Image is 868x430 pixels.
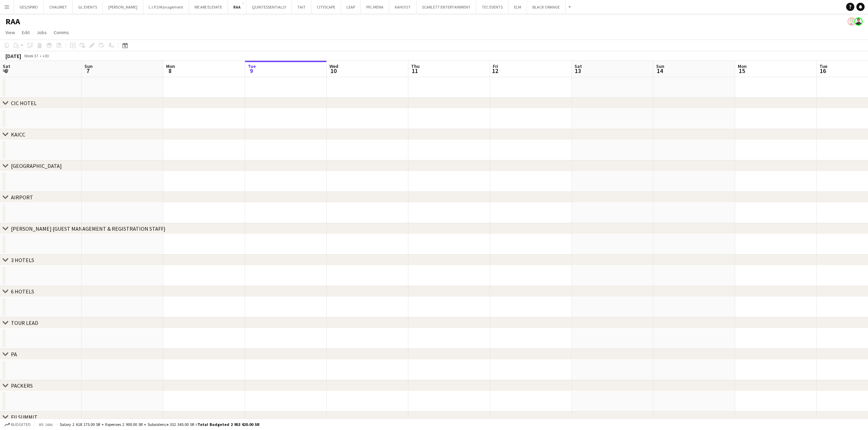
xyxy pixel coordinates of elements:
[5,53,21,59] div: [DATE]
[11,351,17,358] div: PA
[11,382,33,389] div: PACKERS
[11,414,38,420] div: FII SUMMIT
[34,28,50,37] a: Jobs
[11,288,34,295] div: 6 HOTELS
[198,422,259,427] span: Total Budgeted 2 953 420.00 SR
[2,67,10,75] span: 6
[573,67,582,75] span: 13
[84,63,93,69] span: Sun
[411,63,420,69] span: Thu
[410,67,420,75] span: 11
[54,29,69,35] span: Comms
[854,17,863,26] app-user-avatar: Jesus Relampagos
[819,63,827,69] span: Tue
[248,63,256,69] span: Tue
[574,63,582,69] span: Sat
[42,53,49,58] div: +03
[11,100,37,106] div: CIC HOTEL
[143,0,189,14] button: L.I.P.S Management
[246,0,292,14] button: QUINTESSENTIALLY
[11,225,165,232] div: [PERSON_NAME] {GUEST MANAGEMENT & REGISTRATION STAFF}
[508,0,527,14] button: ELM
[492,67,498,75] span: 12
[3,28,18,37] a: View
[37,29,47,35] span: Jobs
[655,67,664,75] span: 14
[329,63,338,69] span: Wed
[247,67,256,75] span: 9
[11,257,34,263] div: 3 HOTELS
[417,0,476,14] button: SCARLETT ENTERTAINMENT
[3,421,32,428] button: Budgeted
[189,0,228,14] button: WE ARE ELEVATE
[11,422,31,427] span: Budgeted
[228,0,246,14] button: RAA
[51,28,72,37] a: Comms
[23,53,40,58] span: Week 37
[389,0,417,14] button: KAHOOT
[5,16,20,27] h1: RAA
[341,0,361,14] button: LEAP
[737,67,747,75] span: 15
[22,29,30,35] span: Edit
[476,0,508,14] button: TEC EVENTS
[493,63,498,69] span: Fri
[5,29,15,35] span: View
[328,67,338,75] span: 10
[292,0,311,14] button: TAIT
[44,0,73,14] button: CHAUMET
[818,67,827,75] span: 16
[19,28,32,37] a: Edit
[311,0,341,14] button: CITYSCAPE
[166,63,175,69] span: Mon
[656,63,664,69] span: Sun
[14,0,44,14] button: GES/SPIRO
[73,0,103,14] button: GL EVENTS
[527,0,566,14] button: BLACK ORANGE
[11,131,25,138] div: KAICC
[361,0,389,14] button: PFL MENA
[11,194,33,201] div: AIRPORT
[165,67,175,75] span: 8
[38,422,54,427] span: All jobs
[60,422,259,427] div: Salary 2 618 175.00 SR + Expenses 2 900.00 SR + Subsistence 332 345.00 SR =
[103,0,143,14] button: [PERSON_NAME]
[3,63,10,69] span: Sat
[83,67,93,75] span: 7
[11,319,38,326] div: TOUR LEAD
[11,162,62,169] div: [GEOGRAPHIC_DATA]
[847,17,856,26] app-user-avatar: Racquel Ybardolaza
[738,63,747,69] span: Mon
